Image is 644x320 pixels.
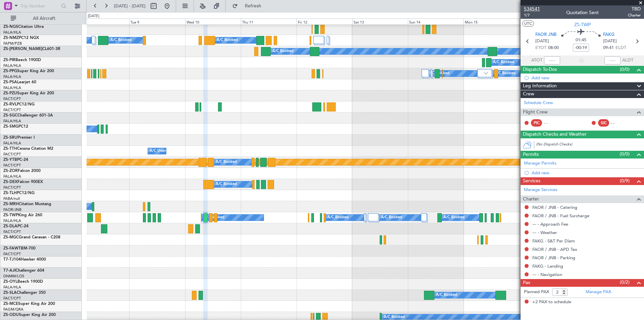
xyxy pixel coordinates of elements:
span: ZS-PIR [3,58,15,62]
div: Add new [532,170,641,176]
a: ZS-NGSCitation Ultra [3,25,44,29]
a: FAKG - S&T Per Diem [532,238,575,244]
span: ZS-SLA [3,291,17,295]
span: ZS-SGC [3,113,17,118]
div: A/C Unavailable [150,146,177,156]
button: Refresh [229,1,269,11]
span: Refresh [239,4,267,8]
span: Leg Information [523,82,557,90]
span: ZS-ODU [3,313,19,317]
div: A/C Booked [493,57,514,67]
span: ZS-MCE [3,302,18,306]
span: ZS-PZU [3,91,17,95]
label: Planned PAX [524,289,549,295]
span: 08:00 [548,45,559,51]
div: (No Dispatch Checks) [536,142,644,149]
div: A/C Booked [494,68,516,79]
a: ZS-SGCChallenger 601-3A [3,113,53,118]
div: Sat 13 [352,18,408,25]
span: Pax [523,279,530,287]
a: FAOR/JNB [3,207,21,212]
span: ZS-ZOR [3,169,18,173]
a: FALA/HLA [3,119,21,124]
span: Dispatch To-Dos [523,66,557,74]
span: ZS-OYL [3,280,17,284]
a: ZS-MGCGrand Caravan - C208 [3,235,60,239]
a: --- - Navigation [532,272,562,277]
span: FAKG [603,32,614,38]
a: --- - Approach Fee [532,221,568,227]
span: Charter [628,12,641,18]
span: ZS-FAW [3,246,18,250]
span: [DATE] - [DATE] [114,3,146,9]
span: [DATE] [603,38,617,45]
div: A/C Booked [216,179,237,189]
span: Services [523,177,540,185]
span: (0/0) [620,66,630,73]
div: Thu 11 [241,18,297,25]
span: ZS-TWP [3,213,18,217]
div: A/C Booked [327,213,348,223]
img: arrow-gray.svg [484,72,488,75]
a: FACT/CPT [3,163,21,168]
a: FACT/CPT [3,96,21,101]
span: FAOR JNB [535,32,556,38]
a: ZS-FAWTBM-700 [3,246,36,250]
div: A/C Booked [216,157,237,167]
div: - - [544,120,559,126]
a: FAOR / JNB - Parking [532,255,575,261]
span: +2 PAX to schedule [532,299,571,306]
a: FALA/HLA [3,63,21,68]
span: ZS-MRH [3,202,19,206]
a: ZS-TWPKing Air 260 [3,213,42,217]
span: ZS-SMG [3,125,18,129]
span: ZS-DEX [3,180,17,184]
div: Fri 12 [297,18,352,25]
span: (0/2) [620,279,630,286]
a: FACT/CPT [3,107,21,112]
a: ZS-PPGSuper King Air 200 [3,69,54,73]
div: A/C Booked [436,290,457,300]
span: All Aircraft [17,16,71,21]
span: ZS-NGS [3,25,18,29]
div: SIC [598,119,609,127]
input: Trip Number [20,1,59,11]
a: Manage PAX [586,289,611,295]
div: A/C Booked [217,35,238,45]
span: ZS-TWP [574,21,591,28]
div: A/C Booked [272,46,293,56]
a: ZS-SMGPC12 [3,125,28,129]
a: ZS-SLAChallenger 350 [3,291,46,295]
span: ZS-TTH [3,147,17,151]
a: ZS-YTBPC-24 [3,158,28,162]
a: FAKG - Landing [532,263,563,269]
span: ZS-RVL [3,102,17,106]
a: ZS-MCESuper King Air 200 [3,302,55,306]
a: ZS-PZUSuper King Air 200 [3,91,54,95]
span: ZS-PSA [3,80,17,84]
a: FAGM/QRA [3,307,23,312]
span: ATOT [531,57,542,64]
div: Wed 10 [185,18,241,25]
span: 09:41 [603,45,614,51]
div: A/C Booked [381,213,402,223]
a: FALA/HLA [3,285,21,290]
span: 01:45 [576,37,586,44]
a: FABA/null [3,196,20,201]
a: ZS-ZORFalcon 2000 [3,169,41,173]
span: 534541 [524,5,540,12]
span: Permits [523,151,539,158]
span: ZS-NMZ [3,36,19,40]
a: FALA/HLA [3,218,21,223]
div: A/C Booked [443,213,465,223]
div: PIC [531,119,542,127]
a: T7-AJIChallenger 604 [3,269,44,273]
span: ZS-SRU [3,136,17,140]
span: Crew [523,90,534,98]
a: FALA/HLA [3,85,21,90]
a: FAOR / JNB - Fuel Surcharge [532,213,589,219]
span: ELDT [615,45,626,51]
a: ZS-TTHCessna Citation M2 [3,147,53,151]
a: --- - Weather [532,230,557,235]
a: FALA/HLA [3,174,21,179]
